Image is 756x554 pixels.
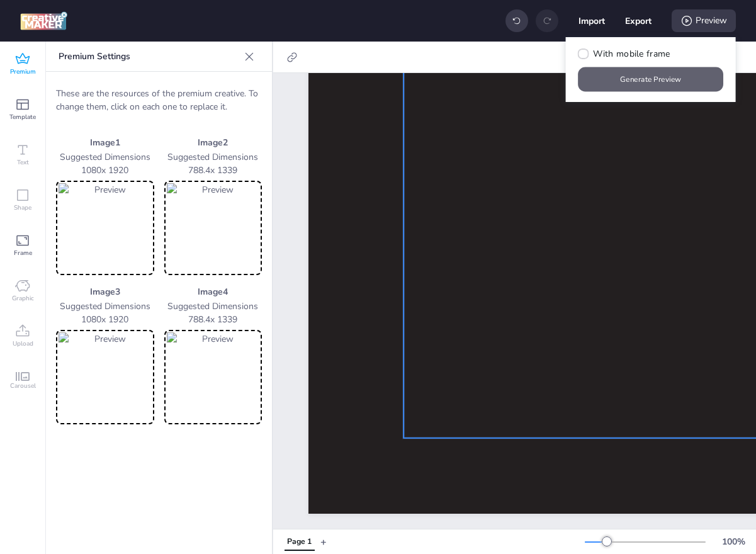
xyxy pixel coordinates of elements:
button: Generate Preview [578,67,724,92]
span: Upload [13,339,33,349]
div: 100 % [718,535,748,548]
span: Frame [14,248,32,258]
span: Template [9,112,36,122]
img: Preview [59,183,152,273]
div: Page 1 [287,536,312,548]
p: Suggested Dimensions [56,300,154,313]
span: Graphic [12,293,34,303]
img: Preview [59,332,152,422]
div: Preview [672,9,736,32]
p: 1080 x 1920 [56,313,154,326]
button: Export [625,8,652,34]
span: Shape [14,203,31,213]
button: + [320,531,327,553]
p: Suggested Dimensions [164,300,262,313]
span: Text [17,157,29,167]
span: Carousel [10,381,36,391]
p: Premium Settings [59,42,239,72]
p: Suggested Dimensions [164,150,262,164]
img: Preview [167,332,260,422]
p: Image 4 [164,285,262,298]
p: 1080 x 1920 [56,164,154,177]
img: Preview [167,183,260,273]
span: Premium [10,67,36,77]
p: 788.4 x 1339 [164,313,262,326]
p: These are the resources of the premium creative. To change them, click on each one to replace it. [56,87,262,113]
span: With mobile frame [593,47,670,60]
p: Suggested Dimensions [56,150,154,164]
p: 788.4 x 1339 [164,164,262,177]
div: Tabs [278,531,320,553]
button: Import [578,8,605,34]
p: Image 3 [56,285,154,298]
p: Image 1 [56,136,154,149]
img: logo Creative Maker [20,11,67,30]
p: Image 2 [164,136,262,149]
